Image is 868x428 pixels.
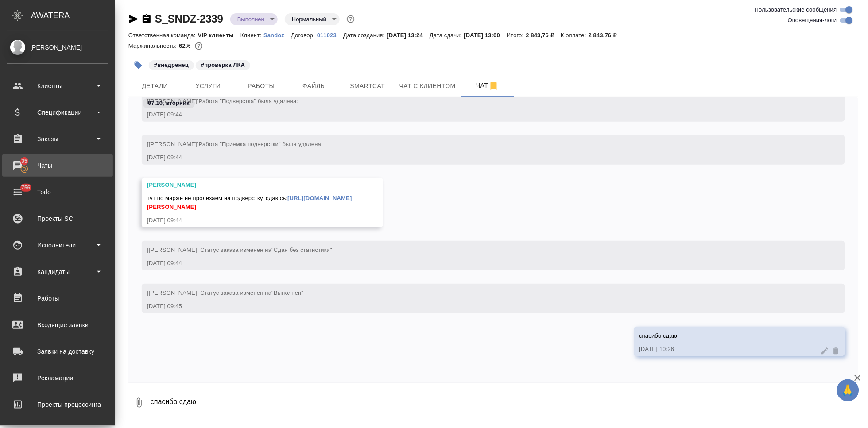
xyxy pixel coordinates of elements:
span: Работа "Приемка подверстки" была удалена: [199,141,323,147]
a: [URL][DOMAIN_NAME] [287,195,352,201]
span: 35 [16,157,33,166]
span: Оповещения-логи [788,16,837,25]
div: [PERSON_NAME] [147,181,352,189]
span: [PERSON_NAME] [147,204,196,210]
span: 756 [16,183,36,192]
p: Договор: [291,32,317,39]
div: Кандидаты [7,265,108,278]
div: [DATE] 09:44 [147,153,814,162]
span: [[PERSON_NAME]] Статус заказа изменен на [147,247,332,253]
div: [DATE] 09:45 [147,302,814,311]
p: 62% [179,42,193,49]
div: Проекты SC [7,212,108,225]
button: Выполнен [235,15,267,23]
div: Todo [7,185,108,199]
a: Проекты процессинга [2,393,113,416]
button: Доп статусы указывают на важность/срочность заказа [345,13,356,25]
span: Чат с клиентом [399,81,456,92]
span: Чат [466,80,509,91]
button: Скопировать ссылку [141,14,152,24]
span: Smartcat [346,81,389,92]
div: Выполнен [285,13,340,25]
div: [PERSON_NAME] [7,42,108,52]
p: Sandoz [263,32,291,39]
span: тут по марже не пролезаем на подверстку, сдаюсь: [147,195,352,210]
div: Чаты [7,159,108,172]
span: Детали [134,81,176,92]
p: #внедренец [154,61,189,69]
button: Нормальный [289,15,329,23]
div: Входящие заявки [7,318,108,332]
span: 🙏 [841,381,856,400]
span: Работы [240,81,283,92]
span: Пользовательские сообщения [755,5,837,14]
button: 911.36 RUB; [193,40,205,52]
a: 35Чаты [2,154,113,177]
div: [DATE] 09:44 [147,110,814,119]
a: Заявки на доставку [2,340,113,362]
div: Исполнители [7,239,108,252]
a: 011023 [317,31,343,39]
span: [[PERSON_NAME]] [147,141,323,147]
span: [[PERSON_NAME]] Статус заказа изменен на [147,289,303,296]
div: Заявки на доставку [7,345,108,358]
a: Входящие заявки [2,314,113,336]
p: 011023 [317,32,343,39]
div: Заказы [7,132,108,146]
div: Работы [7,292,108,305]
p: Клиент: [240,32,263,39]
p: 2 843,76 ₽ [589,32,624,39]
p: [DATE] 13:00 [464,32,507,39]
p: Дата создания: [343,32,387,39]
p: 2 843,76 ₽ [526,32,561,39]
span: Файлы [293,81,336,92]
p: VIP клиенты [198,32,240,39]
span: "Выполнен" [271,289,303,296]
span: проверка ЛКА [195,61,251,68]
div: [DATE] 10:26 [639,345,814,354]
a: Sandoz [263,31,291,39]
p: Дата сдачи: [430,32,464,39]
span: Услуги [187,81,229,92]
a: Работы [2,287,113,309]
p: 07.10, вторник [148,99,190,108]
span: "Сдан без статистики" [271,247,332,253]
a: Рекламации [2,367,113,389]
a: S_SNDZ-2339 [155,13,223,25]
div: Выполнен [230,13,278,25]
div: Проекты процессинга [7,398,108,411]
p: #проверка ЛКА [201,61,245,69]
a: 756Todo [2,181,113,203]
div: Спецификации [7,106,108,119]
svg: Отписаться [488,81,499,91]
p: Маржинальность: [128,42,179,49]
div: [DATE] 09:44 [147,259,814,268]
div: [DATE] 09:44 [147,216,352,225]
p: К оплате: [561,32,589,39]
p: Ответственная команда: [128,32,198,39]
span: внедренец [148,61,195,68]
a: Проекты SC [2,208,113,230]
p: Итого: [507,32,526,39]
div: Клиенты [7,79,108,93]
button: 🙏 [837,379,859,401]
div: AWATERA [31,7,115,24]
button: Скопировать ссылку для ЯМессенджера [128,14,139,24]
span: спасибо сдаю [639,332,678,339]
button: Добавить тэг [128,55,148,75]
div: Рекламации [7,371,108,385]
p: [DATE] 13:24 [387,32,430,39]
